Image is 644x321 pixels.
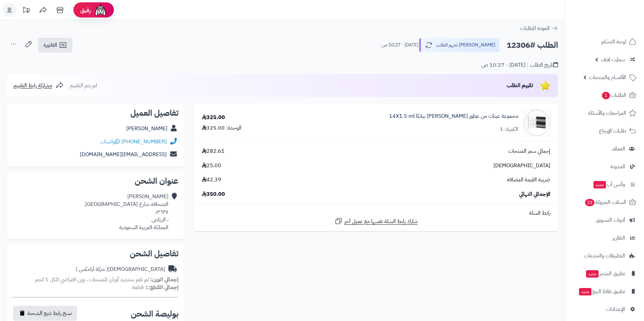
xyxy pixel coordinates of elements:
strong: إجمالي القطع: [148,283,179,291]
span: طلبات الإرجاع [599,126,626,136]
a: المراجعات والأسئلة [569,105,640,121]
div: الكمية: 1 [500,126,518,133]
div: [DEMOGRAPHIC_DATA] [76,265,165,273]
div: [PERSON_NAME] الصحافه شارع [GEOGRAPHIC_DATA]. ٣٦٢٧، ، الرياض المملكة العربية السعودية [84,193,168,231]
span: الإجمالي النهائي [519,190,550,198]
span: العودة للطلبات [520,24,550,32]
a: التطبيقات والخدمات [569,248,640,264]
span: أدوات التسويق [596,215,625,225]
span: المدونة [610,162,625,171]
span: تطبيق نقاط البيع [578,287,625,296]
a: لوحة التحكم [569,34,640,50]
span: 1 [602,92,610,99]
strong: إجمالي الوزن: [150,276,179,284]
h2: تفاصيل العميل [12,109,179,117]
span: مشاركة رابط التقييم [13,81,52,90]
span: الأقسام والمنتجات [589,73,626,82]
span: العملاء [612,144,625,153]
span: 25.00 [202,162,221,170]
a: التقارير [569,230,640,246]
a: العودة للطلبات [520,24,558,32]
a: طلبات الإرجاع [569,123,640,139]
span: جديد [593,181,606,188]
a: واتساب [100,138,120,146]
span: التقارير [612,233,625,243]
img: ai-face.png [94,3,107,17]
a: وآتس آبجديد [569,176,640,192]
span: لوحة التحكم [601,37,626,46]
a: [PHONE_NUMBER] [121,138,167,146]
a: تطبيق نقاط البيعجديد [569,283,640,299]
h2: بوليصة الشحن [131,310,179,318]
a: الطلبات1 [569,87,640,103]
span: 282.61 [202,147,225,155]
div: 325.00 [202,114,225,121]
div: الوحدة: 325.00 [202,124,241,132]
span: رفيق [80,6,91,14]
a: [EMAIL_ADDRESS][DOMAIN_NAME] [80,150,167,158]
a: العملاء [569,141,640,157]
span: نسخ رابط تتبع الشحنة [27,309,72,317]
button: [PERSON_NAME] تجهيز الطلب [419,38,500,52]
small: 1 قطعة [132,283,179,291]
a: السلات المتروكة22 [569,194,640,210]
a: مشاركة رابط التقييم [13,81,64,90]
button: نسخ رابط تتبع الشحنة [13,306,77,321]
a: مجموعة عينات من عطور [PERSON_NAME] بيانكا 14X1.5 ml [389,112,518,120]
h2: تفاصيل الشحن [12,250,179,258]
div: تاريخ الطلب : [DATE] - 10:27 ص [481,61,558,69]
span: الإعدادات [606,305,625,314]
a: شارك رابط السلة نفسها مع عميل آخر [334,217,418,225]
a: المدونة [569,158,640,175]
span: السلات المتروكة [584,198,626,207]
span: ( شركة أرامكس ) [76,265,108,273]
a: الإعدادات [569,301,640,317]
a: الفاتورة [38,38,72,52]
span: لم يتم التقييم [70,81,97,90]
span: جديد [586,270,599,278]
span: التطبيقات والخدمات [584,251,625,260]
a: تطبيق المتجرجديد [569,265,640,282]
span: وآتس آب [593,180,625,189]
span: 22 [585,199,594,206]
span: لم تقم بتحديد أوزان للمنتجات ، وزن افتراضي للكل 1 كجم [35,276,149,284]
a: أدوات التسويق [569,212,640,228]
h2: عنوان الشحن [12,177,179,185]
span: الفاتورة [43,41,57,49]
span: شارك رابط السلة نفسها مع عميل آخر [344,218,418,225]
img: 1737480580-c72c4b_cdeab6afd5a342e292ae3aaf96e8502c~mv2-90x90.jpg [524,109,550,136]
h2: الطلب #12306 [507,38,558,52]
img: logo-2.png [598,18,638,32]
span: الطلبات [601,91,626,100]
span: [DEMOGRAPHIC_DATA] [493,162,550,170]
span: تقييم الطلب [507,81,533,90]
span: ضريبة القيمة المضافة [507,176,550,184]
span: إجمالي سعر المنتجات [508,147,550,155]
a: تحديثات المنصة [18,3,35,19]
span: سمارت لايف [601,55,625,64]
a: [PERSON_NAME] [126,124,167,133]
span: تطبيق المتجر [585,269,625,278]
span: 42.39 [202,176,221,184]
small: [DATE] - 10:27 ص [382,42,418,48]
span: 350.00 [202,190,225,198]
span: جديد [579,288,591,295]
div: رابط السلة [197,209,555,217]
span: المراجعات والأسئلة [588,108,626,118]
